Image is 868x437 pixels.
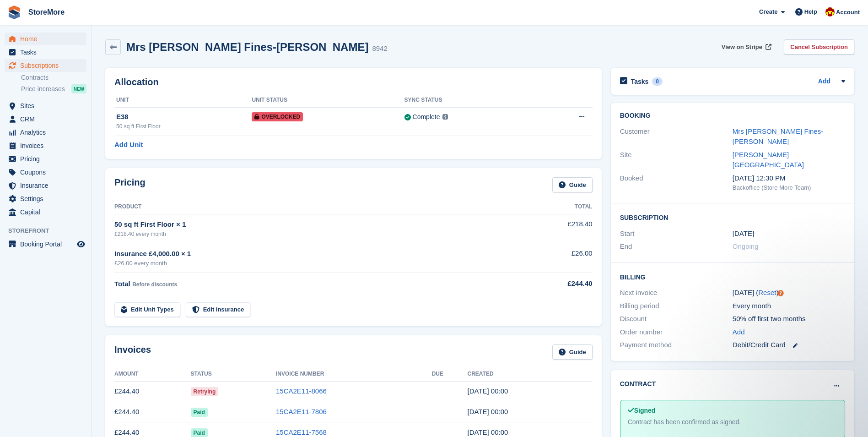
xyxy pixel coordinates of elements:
div: E38 [116,112,252,122]
div: Complete [413,112,440,122]
div: Backoffice (Store More Team) [733,183,845,192]
div: Site [620,150,733,170]
time: 2025-07-19 23:00:25 UTC [467,428,508,436]
h2: Mrs [PERSON_NAME] Fines-[PERSON_NAME] [126,41,368,53]
span: Overlocked [252,112,303,121]
td: £26.00 [518,243,592,273]
span: Subscriptions [20,59,75,72]
div: Signed [628,406,837,415]
div: Every month [733,301,845,311]
span: Price increases [21,85,65,93]
span: Paid [191,408,208,417]
div: End [620,241,733,252]
a: menu [5,206,86,218]
div: 50 sq ft First Floor [116,122,252,131]
a: Add [733,327,745,338]
div: £218.40 every month [114,230,518,238]
span: Home [20,33,75,45]
a: 15CA2E11-8066 [276,387,327,395]
a: menu [5,126,86,139]
a: Add Unit [114,140,143,150]
th: Status [191,367,276,382]
a: Cancel Subscription [784,39,854,55]
th: Created [467,367,592,382]
a: menu [5,166,86,179]
div: Customer [620,126,733,147]
h2: Invoices [114,344,151,360]
span: Tasks [20,46,75,59]
a: 15CA2E11-7806 [276,408,327,415]
a: menu [5,59,86,72]
span: Storefront [8,226,91,235]
th: Unit [114,93,252,108]
img: icon-info-grey-7440780725fd019a000dd9b08b2336e03edf1995a4989e88bcd33f0948082b44.svg [442,114,448,120]
a: menu [5,192,86,205]
a: Price increases NEW [21,84,86,94]
div: NEW [71,84,86,93]
a: Guide [552,344,593,360]
a: menu [5,179,86,192]
span: View on Stripe [722,43,762,52]
th: Product [114,200,518,214]
a: Preview store [75,239,86,250]
span: Total [114,280,130,288]
h2: Allocation [114,77,593,87]
div: Start [620,229,733,239]
time: 2022-09-19 23:00:00 UTC [733,229,754,239]
a: Contracts [21,73,86,82]
th: Due [432,367,468,382]
div: 50% off first two months [733,314,845,324]
span: Pricing [20,153,75,165]
span: Coupons [20,166,75,179]
div: Discount [620,314,733,324]
span: Insurance [20,179,75,192]
a: View on Stripe [718,39,773,55]
th: Total [518,200,592,214]
a: menu [5,238,86,251]
div: Next invoice [620,288,733,298]
th: Unit Status [252,93,404,108]
span: Create [759,7,777,16]
div: Order number [620,327,733,338]
time: 2025-08-19 23:00:29 UTC [467,408,508,415]
td: £218.40 [518,214,592,243]
div: Tooltip anchor [776,289,785,297]
a: menu [5,113,86,126]
a: Mrs [PERSON_NAME] Fines-[PERSON_NAME] [733,127,823,146]
a: menu [5,139,86,152]
div: Debit/Credit Card [733,340,845,350]
h2: Pricing [114,177,146,192]
h2: Booking [620,112,845,120]
a: menu [5,99,86,112]
div: Payment method [620,340,733,350]
a: Add [818,76,830,87]
div: Billing period [620,301,733,311]
div: Booked [620,173,733,192]
time: 2025-09-19 23:00:33 UTC [467,387,508,395]
a: Edit Unit Types [114,302,180,317]
span: Help [804,7,817,16]
span: Ongoing [733,242,759,250]
a: menu [5,46,86,59]
div: [DATE] ( ) [733,288,845,298]
div: £26.00 every month [114,259,518,268]
th: Sync Status [404,93,535,108]
a: StoreMore [25,5,68,20]
span: Booking Portal [20,238,75,251]
span: Capital [20,206,75,218]
span: Invoices [20,139,75,152]
div: 50 sq ft First Floor × 1 [114,219,518,230]
span: Retrying [191,387,219,396]
h2: Tasks [631,77,649,86]
span: CRM [20,113,75,126]
div: 8942 [372,44,387,54]
th: Invoice Number [276,367,432,382]
td: £244.40 [114,402,191,422]
div: 0 [652,77,663,86]
span: Account [836,8,860,17]
a: Edit Insurance [186,302,251,317]
img: Store More Team [825,7,835,16]
span: Settings [20,192,75,205]
td: £244.40 [114,381,191,402]
div: [DATE] 12:30 PM [733,173,845,184]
